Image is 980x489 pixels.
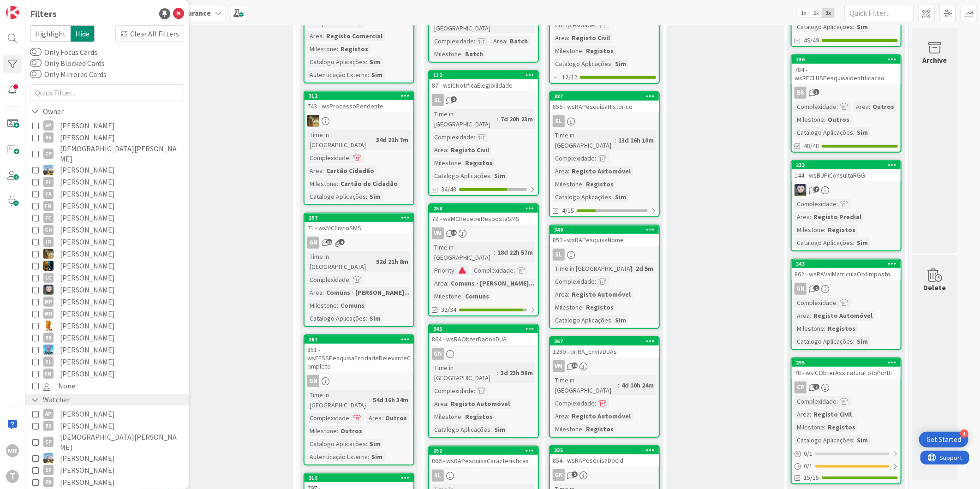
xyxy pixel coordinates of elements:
[855,238,870,248] div: Sim
[432,265,454,275] div: Priority
[58,380,75,392] span: None
[32,260,182,272] button: JC [PERSON_NAME]
[433,72,538,78] div: 112
[60,308,115,320] span: [PERSON_NAME]
[307,274,349,285] div: Complexidade
[429,213,538,225] div: 72 - wsMCRecebeRespostaSMS
[568,166,569,176] span: :
[60,188,115,200] span: [PERSON_NAME]
[32,452,182,464] button: DG [PERSON_NAME]
[71,25,95,42] span: Hide
[32,356,182,368] button: SL [PERSON_NAME]
[324,31,385,41] div: Registo Comercial
[825,114,852,125] div: Outros
[448,145,491,155] div: Registo Civil
[43,465,54,475] div: DF
[307,179,337,189] div: Milestone
[792,55,901,84] div: 186784 - wsRECLUSPesquisaIdentificacao
[550,446,659,454] div: 335
[60,224,115,236] span: [PERSON_NAME]
[550,92,659,101] div: 337
[43,421,54,431] div: BS
[367,57,383,67] div: Sim
[498,114,535,124] div: 7d 20h 23m
[339,239,345,245] span: 4
[822,8,835,18] span: 3x
[792,448,901,459] div: 0/1
[32,344,182,356] button: SF [PERSON_NAME]
[366,57,367,67] span: :
[844,5,914,21] input: Quick Filter...
[550,446,659,466] div: 335854 - wsRAPesquisaDocId
[795,184,807,196] img: LS
[60,131,115,143] span: [PERSON_NAME]
[307,115,319,127] img: JC
[60,176,115,188] span: [PERSON_NAME]
[60,476,115,488] span: [PERSON_NAME]
[855,22,870,32] div: Sim
[326,239,332,245] span: 12
[429,325,538,345] div: 345864 - wsRAObterDadosDUA
[562,72,577,82] span: 12/12
[792,268,901,280] div: 862 - wsRAValMatriculaObtImposto
[32,284,182,296] button: LS [PERSON_NAME]
[797,8,810,18] span: 1x
[550,92,659,113] div: 337856 - wsRAPesquisaHistorico
[429,71,538,79] div: 112
[307,153,349,163] div: Complexidade
[837,199,838,209] span: :
[553,166,568,176] div: Area
[307,57,366,67] div: Catalogo Aplicações
[553,130,615,150] div: Time in [GEOGRAPHIC_DATA]
[32,188,182,200] button: FA [PERSON_NAME]
[43,333,54,343] div: RB
[30,58,105,69] label: Only Blocked Cards
[792,169,901,181] div: 144 - wsBUPiConsultaRGG
[429,348,538,360] div: GN
[30,25,71,42] span: Highlight
[796,56,901,63] div: 186
[508,36,530,46] div: Batch
[855,127,870,137] div: Sim
[497,114,498,124] span: :
[60,272,115,284] span: [PERSON_NAME]
[474,132,475,142] span: :
[854,101,869,112] div: Area
[615,135,616,145] span: :
[19,1,42,12] span: Support
[810,212,811,222] span: :
[305,335,413,344] div: 287
[796,261,901,267] div: 343
[43,453,54,463] img: DG
[30,7,57,21] div: Filters
[307,31,323,41] div: Area
[309,93,413,99] div: 312
[582,46,584,56] span: :
[550,337,659,358] div: 3671280 - prjRA_EnviaDUAs
[553,153,595,163] div: Complexidade
[30,48,42,57] button: Only Focus Cards
[795,87,807,99] div: BS
[374,256,411,267] div: 52d 21h 8m
[454,265,456,275] span: :
[553,115,565,127] div: SL
[309,215,413,221] div: 257
[869,101,870,112] span: :
[32,224,182,236] button: GN [PERSON_NAME]
[569,166,633,176] div: Registo Automóvel
[43,261,54,271] img: JC
[429,470,538,482] div: SL
[307,191,366,202] div: Catalogo Aplicações
[43,149,54,159] div: CP
[60,248,115,260] span: [PERSON_NAME]
[795,238,853,248] div: Catalogo Aplicações
[568,33,569,43] span: :
[792,64,901,84] div: 784 - wsRECLUSPesquisaIdentificacao
[60,284,115,296] span: [PERSON_NAME]
[43,132,54,143] div: BS
[432,242,494,262] div: Time in [GEOGRAPHIC_DATA]
[432,158,461,168] div: Milestone
[463,158,495,168] div: Registos
[60,464,115,476] span: [PERSON_NAME]
[307,251,372,272] div: Time in [GEOGRAPHIC_DATA]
